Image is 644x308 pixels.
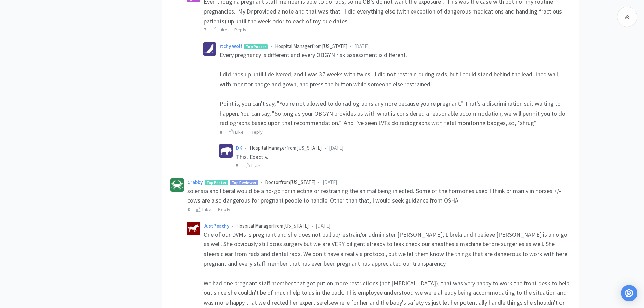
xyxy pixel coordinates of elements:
span: • [325,145,326,151]
span: Top Reviewer [230,180,258,185]
div: Like [245,162,260,169]
span: One of our DVMs is pregnant and she does not pull up/restrain/or administer [PERSON_NAME], Librel... [204,231,569,267]
span: Every pregnancy is different and every OBGYN risk assessment is different. [220,51,407,59]
span: I did rads up until I delivered, and I was 37 weeks with twins. I did not restrain during rads, b... [220,70,561,88]
span: • [261,179,262,185]
div: Like [213,26,228,33]
strong: 7 [204,27,206,33]
div: Open Intercom Messenger [621,285,637,301]
div: Doctor from [US_STATE] [187,178,570,186]
span: This. Exactly. [236,153,268,161]
span: • [350,43,352,49]
span: [DATE] [329,145,343,151]
span: • [311,222,313,229]
span: Point is, you can't say, "You're not allowed to do radiographs anymore because you're pregnant." ... [220,100,567,127]
div: Reply [251,128,263,136]
div: Hospital Manager from [US_STATE] [204,222,570,230]
span: [DATE] [323,179,337,185]
span: solensia and liberal would be a no-go for injecting or restraining the animal being injected. Som... [187,187,563,205]
div: Like [196,206,211,213]
strong: 8 [220,129,222,135]
strong: 8 [187,206,190,212]
div: Hospital Manager from [US_STATE] [220,42,570,50]
span: • [245,145,247,151]
div: Reply [234,26,247,33]
a: JustPeachy [204,222,229,229]
span: Top Poster [205,180,228,185]
span: • [270,43,272,49]
a: DK [236,145,242,151]
span: Top Poster [244,44,267,49]
span: • [232,222,234,229]
a: Crabby [187,179,203,185]
div: Hospital Manager from [US_STATE] [236,144,570,152]
div: Like [229,128,244,136]
a: Itchy Wolf [220,43,242,49]
span: [DATE] [354,43,369,49]
strong: 5 [236,163,239,169]
span: [DATE] [316,222,330,229]
div: Reply [218,206,231,213]
span: • [318,179,320,185]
